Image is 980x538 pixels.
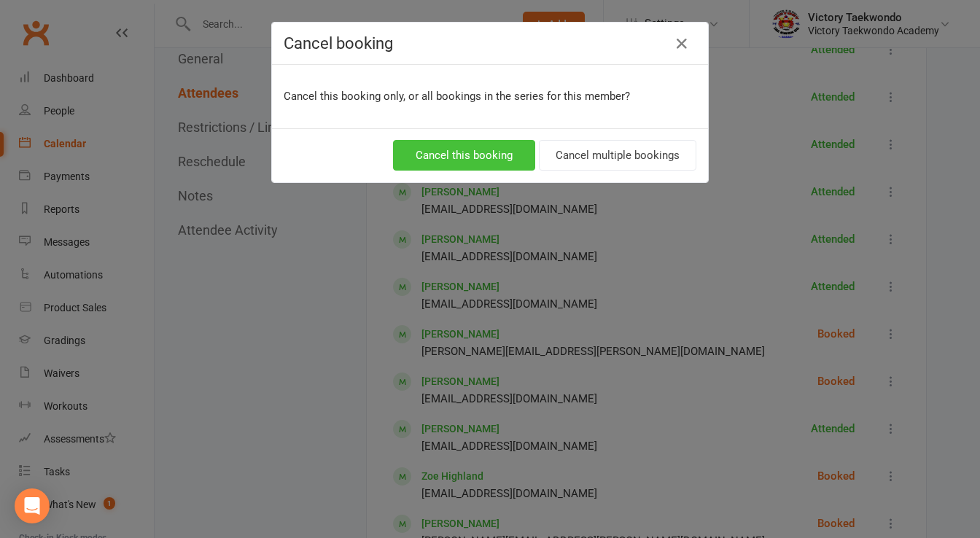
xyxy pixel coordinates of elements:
button: Close [670,32,693,55]
h4: Cancel booking [284,34,696,52]
div: Open Intercom Messenger [15,488,50,523]
button: Cancel multiple bookings [539,140,696,171]
p: Cancel this booking only, or all bookings in the series for this member? [284,87,696,105]
button: Cancel this booking [393,140,535,171]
